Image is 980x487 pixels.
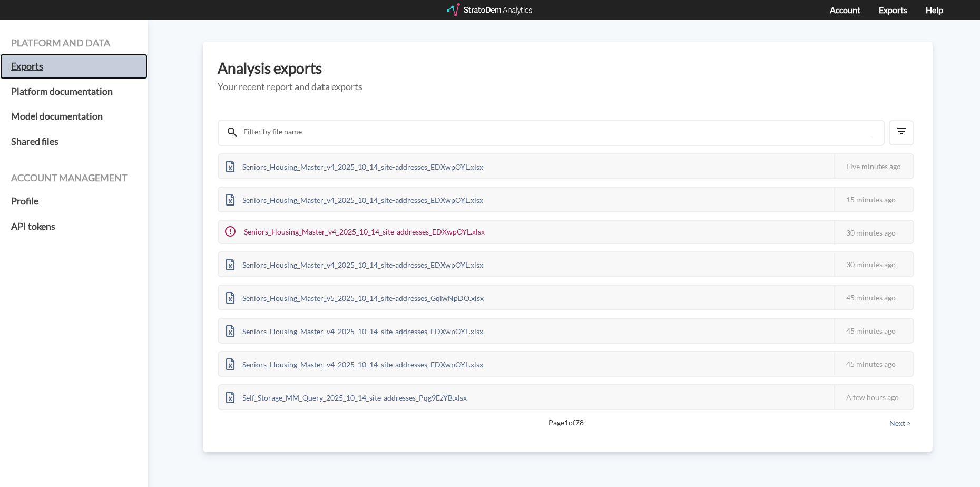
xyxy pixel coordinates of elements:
div: Seniors_Housing_Master_v4_2025_10_14_site-addresses_EDXwpOYL.xlsx [219,352,491,376]
div: Seniors_Housing_Master_v4_2025_10_14_site-addresses_EDXwpOYL.xlsx [219,319,491,343]
div: Seniors_Housing_Master_v4_2025_10_14_site-addresses_EDXwpOYL.xlsx [219,252,491,276]
div: 45 minutes ago [834,286,913,309]
h3: Analysis exports [218,60,918,76]
div: 30 minutes ago [834,252,913,276]
span: Page 1 of 78 [254,417,877,428]
div: 45 minutes ago [834,352,913,376]
a: Model documentation [11,104,136,129]
div: Five minutes ago [834,154,913,178]
a: Exports [11,54,136,79]
a: Seniors_Housing_Master_v5_2025_10_14_site-addresses_GqlwNpDO.xlsx [219,292,491,301]
a: Exports [879,5,907,15]
div: Seniors_Housing_Master_v4_2025_10_14_site-addresses_EDXwpOYL.xlsx [219,154,491,178]
div: Seniors_Housing_Master_v4_2025_10_14_site-addresses_EDXwpOYL.xlsx [219,188,491,211]
a: Help [926,5,943,15]
h5: Your recent report and data exports [218,82,918,92]
a: Platform documentation [11,79,136,104]
button: Next > [886,417,914,429]
a: Profile [11,189,136,214]
a: Seniors_Housing_Master_v4_2025_10_14_site-addresses_EDXwpOYL.xlsx [219,325,491,334]
a: Self_Storage_MM_Query_2025_10_14_site-addresses_Pqg9EzYB.xlsx [219,392,474,401]
a: Seniors_Housing_Master_v4_2025_10_14_site-addresses_EDXwpOYL.xlsx [219,194,491,203]
a: Account [830,5,860,15]
div: Seniors_Housing_Master_v4_2025_10_14_site-addresses_EDXwpOYL.xlsx [219,221,492,243]
a: Seniors_Housing_Master_v4_2025_10_14_site-addresses_EDXwpOYL.xlsx [219,259,491,268]
a: Shared files [11,129,136,154]
a: API tokens [11,214,136,239]
a: Seniors_Housing_Master_v4_2025_10_14_site-addresses_EDXwpOYL.xlsx [219,358,491,367]
input: Filter by file name [242,126,870,138]
div: 30 minutes ago [834,221,913,245]
div: A few hours ago [834,385,913,409]
div: Seniors_Housing_Master_v5_2025_10_14_site-addresses_GqlwNpDO.xlsx [219,286,491,309]
h4: Account management [11,173,136,183]
h4: Platform and data [11,38,136,48]
a: Seniors_Housing_Master_v4_2025_10_14_site-addresses_EDXwpOYL.xlsx [219,161,491,170]
div: 15 minutes ago [834,188,913,211]
div: 45 minutes ago [834,319,913,343]
div: Self_Storage_MM_Query_2025_10_14_site-addresses_Pqg9EzYB.xlsx [219,385,474,409]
